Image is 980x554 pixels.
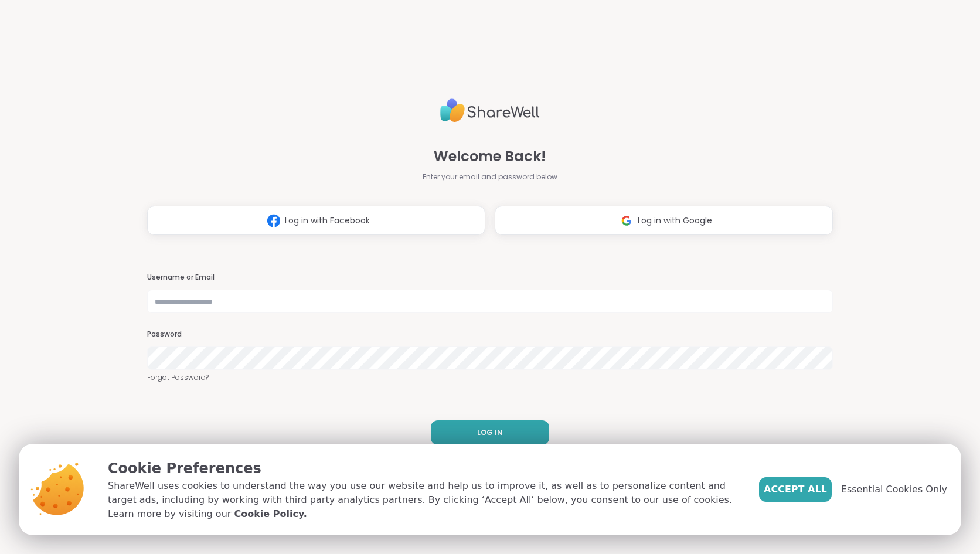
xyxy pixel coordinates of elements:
[263,210,285,232] img: ShareWell Logomark
[841,482,947,497] span: Essential Cookies Only
[285,215,370,227] span: Log in with Facebook
[234,507,307,521] a: Cookie Policy.
[147,206,485,235] button: Log in with Facebook
[108,458,740,479] p: Cookie Preferences
[108,479,740,521] p: ShareWell uses cookies to understand the way you use our website and help us to improve it, as we...
[638,215,712,227] span: Log in with Google
[440,94,540,127] img: ShareWell Logo
[423,172,557,182] span: Enter your email and password below
[434,146,546,167] span: Welcome Back!
[495,206,833,235] button: Log in with Google
[431,420,549,445] button: LOG IN
[147,372,833,383] a: Forgot Password?
[147,273,833,283] h3: Username or Email
[477,427,502,438] span: LOG IN
[147,329,833,339] h3: Password
[615,210,638,232] img: ShareWell Logomark
[764,482,827,497] span: Accept All
[759,477,832,502] button: Accept All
